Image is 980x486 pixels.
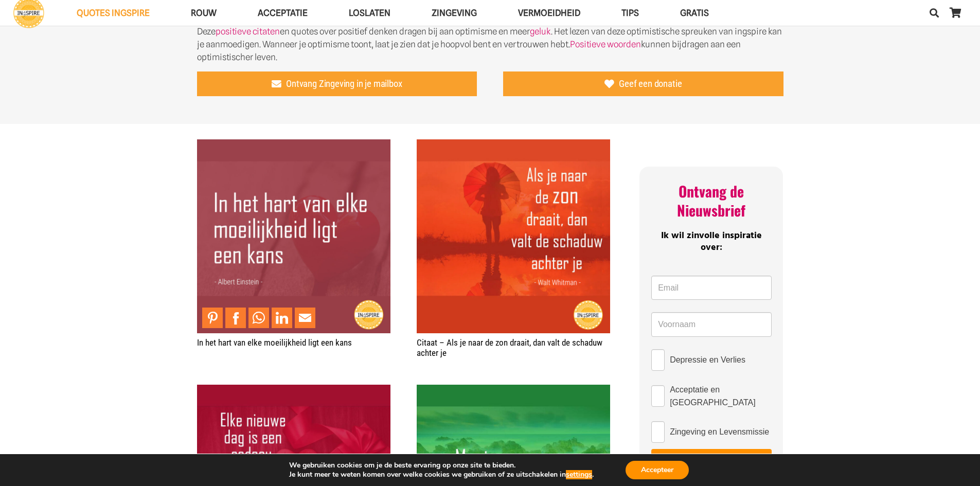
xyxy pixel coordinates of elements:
[670,383,771,409] span: Acceptatie en [GEOGRAPHIC_DATA]
[677,181,745,220] span: Ontvang de Nieuwsbrief
[566,470,592,479] button: settings
[432,8,477,18] span: Zingeving
[225,308,246,328] a: Share to Facebook
[670,425,769,438] span: Zingeving en Levensmissie
[651,421,665,443] input: Zingeving en Levensmissie
[621,8,639,18] span: TIPS
[626,461,689,479] button: Accepteer
[661,228,762,255] span: Ik wil zinvolle inspiratie over:
[191,8,217,18] span: ROUW
[518,8,580,18] span: VERMOEIDHEID
[248,308,272,328] li: WhatsApp
[295,308,315,328] a: Mail to Email This
[197,337,352,348] a: In het hart van elke moeilijkheid ligt een kans
[530,26,551,37] a: geluk
[197,139,390,333] a: In het hart van elke moeilijkheid ligt een kans
[417,337,602,358] a: Citaat – Als je naar de zon draait, dan valt de schaduw achter je
[258,8,308,18] span: Acceptatie
[417,139,610,333] img: Positieve spreuk: Als je naar de zon draait, dan valt de schaduw achter je
[619,79,682,90] span: Geef een donatie
[503,71,783,96] a: Geef een donatie
[289,461,594,470] p: We gebruiken cookies om je de beste ervaring op onze site te bieden.
[651,349,665,371] input: Depressie en Verlies
[680,8,709,18] span: GRATIS
[349,8,390,18] span: Loslaten
[651,312,771,337] input: Voornaam
[272,308,292,328] a: Share to LinkedIn
[417,139,610,333] a: Citaat – Als je naar de zon draait, dan valt de schaduw achter je
[286,79,402,90] span: Ontvang Zingeving in je mailbox
[225,308,248,328] li: Facebook
[248,308,269,328] a: Share to WhatsApp
[197,25,783,64] p: Deze en quotes over positief denken dragen bij aan optimisme en meer . Het lezen van deze optimis...
[202,308,223,328] a: Pin to Pinterest
[289,470,594,479] p: Je kunt meer te weten komen over welke cookies we gebruiken of ze uitschakelen in .
[202,308,225,328] li: Pinterest
[651,385,665,407] input: Acceptatie en [GEOGRAPHIC_DATA]
[570,39,641,49] a: Positieve woorden
[651,449,771,471] button: Schrijf me gratis in
[670,353,745,366] span: Depressie en Verlies
[77,8,150,18] span: QUOTES INGSPIRE
[197,71,477,96] a: Ontvang Zingeving in je mailbox
[651,276,771,300] input: Email
[216,26,280,37] a: positieve citaten
[272,308,295,328] li: LinkedIn
[295,308,318,328] li: Email This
